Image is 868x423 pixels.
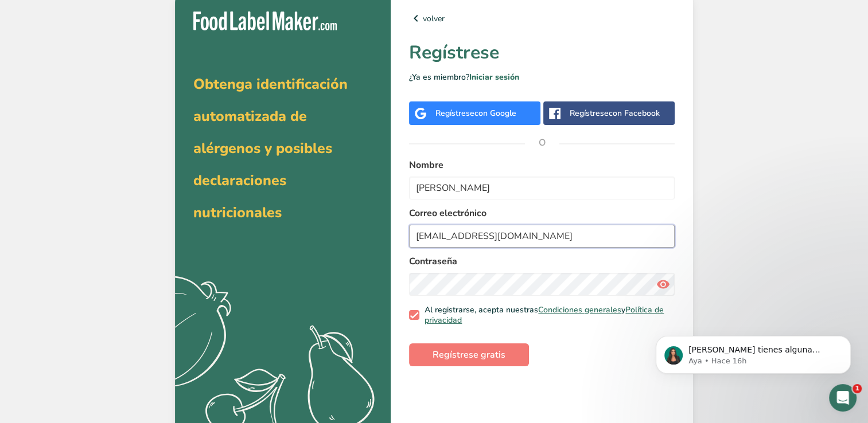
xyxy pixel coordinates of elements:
label: Nombre [409,158,675,172]
img: Food Label Maker [193,11,337,30]
div: Regístrese [570,107,660,119]
span: Al registrarse, acepta nuestras y [419,305,671,325]
span: O [525,126,559,160]
a: Iniciar sesión [469,72,519,83]
label: Correo electrónico [409,206,675,220]
font: volver [423,13,445,25]
div: Regístrese [435,107,516,119]
iframe: Intercom notifications mensaje [639,312,868,392]
p: ¿Ya es miembro? [409,71,675,83]
span: Obtenga identificación automatizada de alérgenos y posibles declaraciones nutricionales [193,75,348,222]
button: Regístrese gratis [409,343,529,366]
a: Política de privacidad [425,304,664,326]
a: volver [409,11,675,25]
span: con Facebook [609,108,660,119]
span: 1 [853,384,862,393]
input: Juan Pérez [409,177,675,199]
a: Condiciones generales [538,304,621,315]
span: con Google [474,108,516,119]
iframe: Intercom live chat [829,384,857,412]
span: Regístrese gratis [433,348,505,362]
label: Contraseña [409,254,675,268]
input: email@example.com [409,225,675,248]
h1: Regístrese [409,39,675,66]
